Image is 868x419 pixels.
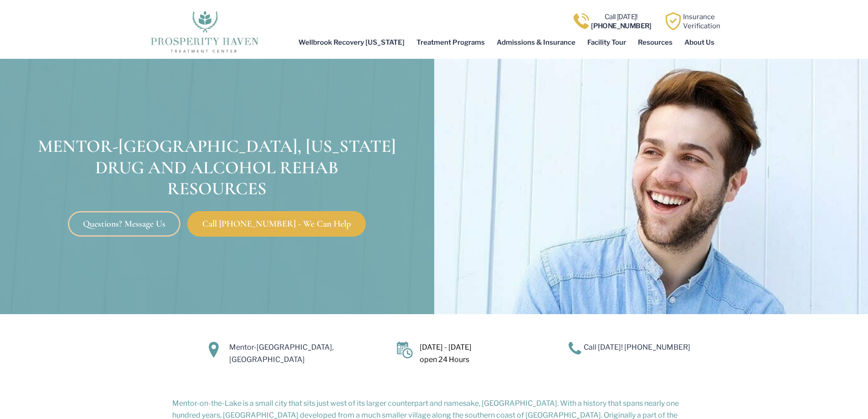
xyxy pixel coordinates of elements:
a: Call [PHONE_NUMBER] - We Can Help [187,211,366,237]
a: Admissions & Insurance [491,32,581,53]
a: Call [DATE]! [PHONE_NUMBER] [584,343,690,352]
b: [PHONE_NUMBER] [591,22,652,30]
a: Questions? Message Us [68,211,180,237]
img: A blue telephone icon [568,341,581,355]
a: Wellbrook Recovery [US_STATE] [293,32,411,53]
a: Mentor-[GEOGRAPHIC_DATA], [GEOGRAPHIC_DATA] [229,343,334,363]
h1: Mentor-[GEOGRAPHIC_DATA], [US_STATE] Drug and Alcohol Rehab Resources [5,136,430,200]
img: Learn how Prosperity Haven, a verified substance abuse center can help you overcome your addiction [664,12,682,30]
a: Facility Tour [581,32,632,53]
img: The logo for Prosperity Haven Addiction Recovery Center. [148,8,261,54]
img: Location Icon [209,341,219,358]
span: Call [PHONE_NUMBER] - We Can Help [202,219,351,228]
a: Call [DATE]![PHONE_NUMBER] [591,13,652,30]
img: Calendar icon [397,341,413,358]
span: Questions? Message Us [83,219,165,228]
img: Call one of Prosperity Haven's dedicated counselors today so we can help you overcome addiction [572,12,590,30]
a: About Us [678,32,720,53]
a: Treatment Programs [411,32,491,53]
p: [DATE] - [DATE] open 24 Hours [420,341,559,366]
a: Resources [632,32,678,53]
a: InsuranceVerification [683,13,720,30]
